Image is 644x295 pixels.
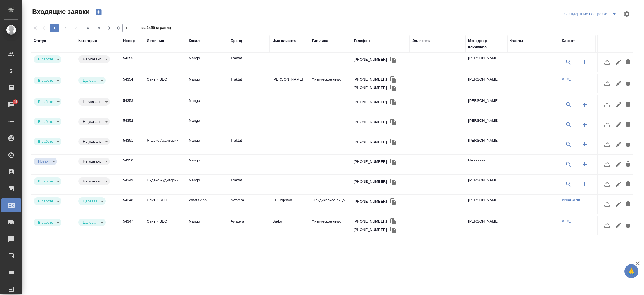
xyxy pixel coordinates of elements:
[144,175,186,194] td: Яндекс Аудитории
[465,74,507,93] td: [PERSON_NAME]
[562,38,575,44] div: Клиент
[562,138,575,151] button: Выбрать клиента
[94,25,103,31] span: 5
[623,118,633,131] button: Удалить
[81,139,103,144] button: Не указано
[614,98,623,111] button: Редактировать
[81,119,103,124] button: Не указано
[614,55,623,69] button: Редактировать
[614,77,623,90] button: Редактировать
[228,74,270,93] td: Traktat
[36,179,55,184] button: В работе
[186,95,228,115] td: Mango
[78,177,110,185] div: В работе
[120,74,144,93] td: 54354
[389,75,397,84] button: Скопировать
[389,158,397,166] button: Скопировать
[81,199,99,203] button: Целевая
[600,197,614,211] button: Загрузить файл
[600,177,614,191] button: Загрузить файл
[578,55,591,69] button: Создать клиента
[354,159,387,165] div: [PHONE_NUMBER]
[270,74,309,93] td: [PERSON_NAME]
[412,38,430,44] div: Эл. почта
[36,199,55,203] button: В работе
[186,175,228,194] td: Mango
[562,177,575,191] button: Выбрать клиента
[354,77,387,82] div: [PHONE_NUMBER]
[81,220,99,225] button: Целевая
[465,115,507,135] td: [PERSON_NAME]
[34,138,61,145] div: В работе
[623,138,633,151] button: Удалить
[78,77,106,84] div: В работе
[36,159,50,164] button: Новая
[34,197,61,205] div: В работе
[600,118,614,131] button: Загрузить файл
[354,57,387,62] div: [PHONE_NUMBER]
[562,98,575,111] button: Выбрать клиента
[94,24,103,32] button: 5
[36,139,55,144] button: В работе
[72,25,81,31] span: 3
[389,55,397,64] button: Скопировать
[623,219,633,232] button: Удалить
[389,197,397,206] button: Скопировать
[34,219,61,226] div: В работе
[578,158,591,171] button: Создать клиента
[36,220,55,225] button: В работе
[354,85,387,91] div: [PHONE_NUMBER]
[92,7,105,17] button: Создать
[562,77,571,81] a: V_FL
[578,177,591,191] button: Создать клиента
[144,216,186,235] td: Сайт и SEO
[354,227,387,233] div: [PHONE_NUMBER]
[562,55,575,69] button: Выбрать клиента
[34,158,57,165] div: В работе
[562,219,571,223] a: V_FL
[465,95,507,115] td: [PERSON_NAME]
[624,264,638,278] button: 🙏
[36,119,55,124] button: В работе
[186,74,228,93] td: Mango
[312,38,328,44] div: Тип лица
[389,177,397,186] button: Скопировать
[34,55,61,63] div: В работе
[562,198,581,202] a: PrimBANK
[61,25,70,31] span: 2
[10,99,21,105] span: 45
[144,135,186,154] td: Яндекс Аудитории
[120,175,144,194] td: 54349
[1,98,21,112] a: 45
[465,155,507,174] td: Не указано
[120,155,144,174] td: 54350
[228,135,270,154] td: Traktat
[562,158,575,171] button: Выбрать клиента
[600,158,614,171] button: Загрузить файл
[120,53,144,72] td: 54355
[144,74,186,93] td: Сайт и SEO
[465,53,507,72] td: [PERSON_NAME]
[120,115,144,135] td: 54352
[120,95,144,115] td: 54353
[620,7,633,21] span: Настроить таблицу
[309,216,351,235] td: Физическое лицо
[354,179,387,184] div: [PHONE_NUMBER]
[578,118,591,131] button: Создать клиента
[78,219,106,226] div: В работе
[600,138,614,151] button: Загрузить файл
[510,38,523,44] div: Файлы
[83,24,92,32] button: 4
[614,219,623,232] button: Редактировать
[600,98,614,111] button: Загрузить файл
[270,195,309,214] td: El' Evgenya
[354,199,387,204] div: [PHONE_NUMBER]
[34,77,61,84] div: В работе
[123,38,135,44] div: Номер
[354,119,387,125] div: [PHONE_NUMBER]
[78,138,110,145] div: В работе
[31,7,90,16] span: Входящие заявки
[389,84,397,92] button: Скопировать
[36,57,55,62] button: В работе
[354,219,387,224] div: [PHONE_NUMBER]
